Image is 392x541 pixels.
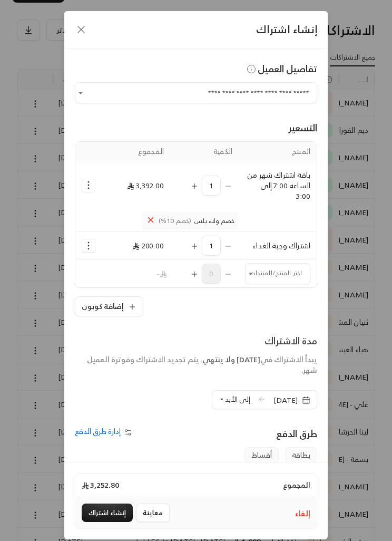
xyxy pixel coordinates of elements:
span: 0 [202,264,221,284]
button: إلغاء [295,508,310,519]
span: [DATE] [273,395,298,405]
span: ولا ينتهي [203,353,235,366]
div: يبدأ الاشتراك في . يتم تجديد الاشتراك وفوترة العميل شهر. [75,354,317,375]
button: إضافة كوبون [75,296,143,316]
button: Open [75,87,86,99]
div: مدة الاشتراك [75,333,317,348]
span: إدارة طرق الدفع [75,424,121,438]
span: تفاصيل العميل [245,60,317,77]
span: (خصم 10%) [159,217,191,225]
button: Open [245,268,257,279]
td: - [102,260,170,287]
span: 1 [202,236,221,256]
button: إنشاء اشتراك [82,504,133,522]
button: معاينة [136,504,170,522]
span: خصم ولاء بلس [142,212,239,229]
span: باقة اشتراك شهر من الساعه 7:00 إلى 3:00 [247,168,310,202]
span: إلى الأبد [225,393,250,405]
th: المنتج [239,142,317,161]
span: بطاقة [285,447,317,463]
div: التسعير [75,120,317,135]
span: 3,392.00 [127,179,164,192]
th: الكمية [170,142,239,161]
span: طرق الدفع [276,425,317,442]
table: Selected Products [75,141,317,288]
th: المجموع [102,142,170,161]
span: إنشاء اشتراك [256,20,317,38]
span: 200.00 [132,239,164,252]
span: 1 [202,176,221,196]
span: المجموع [283,480,310,490]
span: 3,252.80 [82,480,119,490]
span: اشتراك وجبة الغداء [253,239,310,252]
span: [DATE] [237,353,260,366]
span: أقساط [244,447,279,463]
